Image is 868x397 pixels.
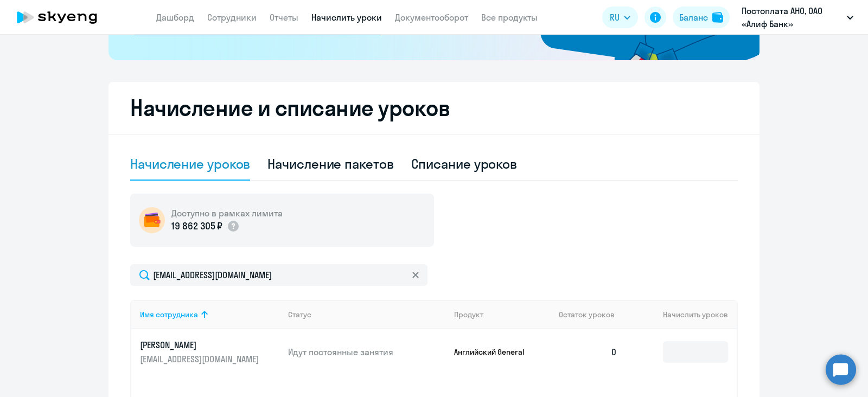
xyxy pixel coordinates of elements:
div: Имя сотрудника [140,310,279,319]
a: Дашборд [156,12,194,23]
img: balance [712,12,723,23]
th: Начислить уроков [626,300,737,329]
p: 19 862 305 ₽ [171,219,222,233]
span: RU [610,11,620,24]
button: Балансbalance [673,7,730,28]
p: [EMAIL_ADDRESS][DOMAIN_NAME] [140,353,261,365]
p: Идут постоянные занятия [288,346,445,358]
button: RU [602,7,638,28]
div: Продукт [454,310,483,319]
div: Списание уроков [411,155,518,172]
a: Отчеты [270,12,298,23]
img: wallet-circle.png [139,207,165,233]
div: Статус [288,310,445,319]
div: Начисление пакетов [267,155,393,172]
a: [PERSON_NAME][EMAIL_ADDRESS][DOMAIN_NAME] [140,339,279,365]
td: 0 [550,329,626,375]
div: Начисление уроков [130,155,250,172]
div: Остаток уроков [559,310,626,319]
a: Начислить уроки [311,12,382,23]
div: Статус [288,310,311,319]
h5: Доступно в рамках лимита [171,207,283,219]
h2: Начисление и списание уроков [130,95,738,121]
p: [PERSON_NAME] [140,339,261,351]
p: Английский General [454,347,535,357]
a: Все продукты [481,12,538,23]
a: Сотрудники [207,12,257,23]
div: Баланс [679,11,708,24]
a: Документооборот [395,12,468,23]
span: Остаток уроков [559,310,615,319]
p: Постоплата АНО, ОАО «Алиф Банк» [742,4,843,30]
div: Продукт [454,310,551,319]
div: Имя сотрудника [140,310,198,319]
input: Поиск по имени, email, продукту или статусу [130,264,427,286]
button: Постоплата АНО, ОАО «Алиф Банк» [736,4,859,30]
